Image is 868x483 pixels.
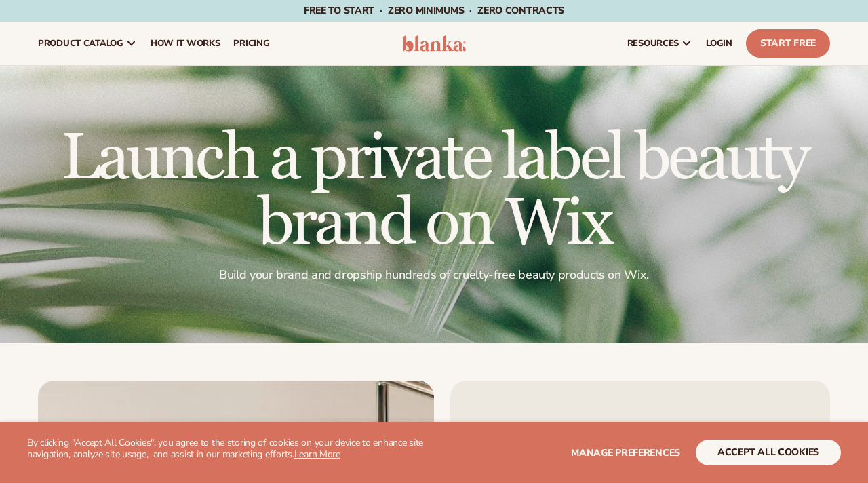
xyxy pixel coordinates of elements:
span: Manage preferences [571,446,680,459]
span: pricing [233,38,269,49]
p: Build your brand and dropship hundreds of cruelty-free beauty products on Wix. [38,267,830,283]
button: Manage preferences [571,440,680,465]
h1: Launch a private label beauty brand on Wix [38,126,830,256]
a: resources [620,22,699,65]
span: product catalog [38,38,123,49]
p: By clicking "Accept All Cookies", you agree to the storing of cookies on your device to enhance s... [27,438,434,461]
a: product catalog [31,22,144,65]
a: How It Works [144,22,227,65]
a: Start Free [746,29,830,58]
span: How It Works [151,38,220,49]
a: pricing [226,22,276,65]
span: LOGIN [706,38,732,49]
span: resources [627,38,679,49]
a: Learn More [294,448,340,461]
span: Free to start · ZERO minimums · ZERO contracts [304,4,564,17]
img: logo [402,35,466,52]
button: accept all cookies [696,440,841,465]
a: LOGIN [699,22,739,65]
